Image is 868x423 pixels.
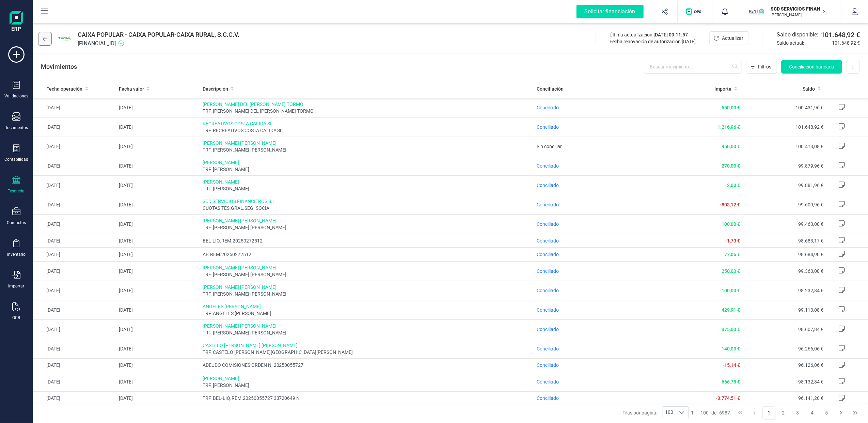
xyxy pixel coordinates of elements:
[743,137,826,156] td: 100.413,08 €
[119,85,144,92] span: Fecha valor
[203,382,531,389] span: TRF. [PERSON_NAME]
[116,358,200,372] td: [DATE]
[722,307,740,313] span: 429,91 €
[4,157,28,162] div: Contabilidad
[33,195,116,215] td: [DATE]
[203,362,531,369] span: ADEUDO COMISIONES ORDEN N. 20250055727
[203,264,531,271] span: [PERSON_NAME] [PERSON_NAME]
[653,32,688,37] span: [DATE] 09:11:57
[722,288,740,293] span: 100,00 €
[682,39,696,44] span: [DATE]
[203,237,531,244] span: BEL-LIQ.REM.20250272512
[33,358,116,372] td: [DATE]
[806,406,819,419] button: Page 4
[116,300,200,319] td: [DATE]
[33,176,116,195] td: [DATE]
[771,12,825,18] p: [PERSON_NAME]
[714,85,731,92] span: Importe
[9,283,25,289] div: Importar
[203,303,531,310] span: ANGELES [PERSON_NAME]
[116,281,200,300] td: [DATE]
[743,358,826,372] td: 96.126,06 €
[743,300,826,319] td: 99.113,08 €
[663,407,675,419] span: 100
[734,406,747,419] button: First Page
[746,1,834,22] button: SCSCD SERVICIOS FINANCIEROS SL[PERSON_NAME]
[116,248,200,261] td: [DATE]
[701,409,709,416] span: 100
[743,117,826,137] td: 101.648,92 €
[691,409,694,416] span: 1
[743,176,826,195] td: 99.881,96 €
[33,281,116,300] td: [DATE]
[743,339,826,358] td: 96.266,06 €
[746,60,777,74] button: Filtros
[820,406,833,419] button: Page 5
[116,261,200,281] td: [DATE]
[78,30,239,40] span: CAIXA POPULAR - CAIXA POPULAR-CAIXA RURAL, S.C.C.V.
[116,137,200,156] td: [DATE]
[46,85,82,92] span: Fecha operación
[537,85,564,92] span: Conciliación
[116,319,200,339] td: [DATE]
[682,1,708,22] button: Logo de OPS
[33,248,116,261] td: [DATE]
[203,178,531,185] span: [PERSON_NAME]
[537,346,559,351] span: Conciliado
[7,220,26,225] div: Contactos
[203,185,531,192] span: TRF. [PERSON_NAME]
[78,40,239,48] span: [FINANCIAL_ID]
[33,300,116,319] td: [DATE]
[832,40,860,46] span: 101.648,92 €
[33,117,116,137] td: [DATE]
[725,238,740,244] span: -1,73 €
[4,93,28,99] div: Validaciones
[723,362,740,368] span: -15,14 €
[577,5,644,18] div: Solicitar financiación
[722,327,740,332] span: 375,00 €
[849,406,862,419] button: Last Page
[712,409,717,416] span: de
[8,188,25,194] div: Tesorería
[33,372,116,391] td: [DATE]
[33,319,116,339] td: [DATE]
[5,125,28,130] div: Documentos
[537,144,562,149] span: Sin conciliar
[203,166,531,173] span: TRF. [PERSON_NAME]
[748,406,761,419] button: Previous Page
[116,215,200,234] td: [DATE]
[537,307,559,313] span: Conciliado
[203,224,531,231] span: TRF. [PERSON_NAME] [PERSON_NAME]
[537,238,559,244] span: Conciliado
[537,163,559,169] span: Conciliado
[722,163,740,169] span: 270,00 €
[10,11,23,33] img: Logo Finanedi
[203,198,531,205] span: SCD SERVICIOS FINANCIEROS S.L
[116,339,200,358] td: [DATE]
[709,31,749,45] button: Actualizar
[537,221,559,227] span: Conciliado
[758,63,771,70] span: Filtros
[33,261,116,281] td: [DATE]
[203,101,531,108] span: [PERSON_NAME] DEL [PERSON_NAME] TORMO
[203,108,531,114] span: TRF. [PERSON_NAME] DEL [PERSON_NAME] TORMO
[33,339,116,358] td: [DATE]
[203,127,531,134] span: TRF. RECREATIVOS COSTA CALIDA SL
[116,372,200,391] td: [DATE]
[203,375,531,382] span: [PERSON_NAME]
[610,38,696,45] div: Fecha renovación de autorización:
[203,120,531,127] span: RECREATIVOS COSTA CALIDA SL
[537,395,559,401] span: Conciliado
[686,8,704,15] img: Logo de OPS
[116,176,200,195] td: [DATE]
[203,140,531,146] span: [PERSON_NAME] [PERSON_NAME]
[777,40,829,46] span: Saldo actual:
[835,406,848,419] button: Next Page
[771,5,825,12] p: SCD SERVICIOS FINANCIEROS SL
[791,406,804,419] button: Page 3
[622,406,689,419] div: Filas por página:
[777,406,790,419] button: Page 2
[743,261,826,281] td: 99.363,08 €
[720,409,730,416] span: 6987
[537,362,559,368] span: Conciliado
